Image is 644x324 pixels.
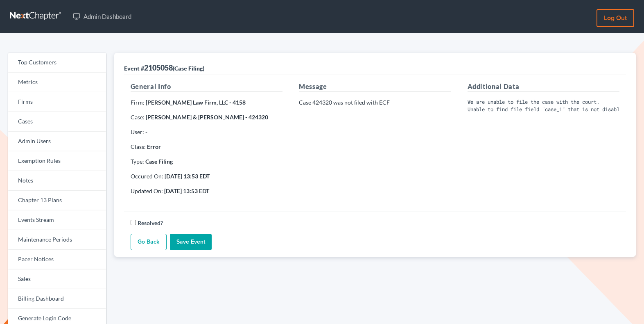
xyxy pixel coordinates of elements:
input: Save Event [170,234,212,250]
a: Metrics [8,73,106,92]
span: Case: [131,114,145,121]
span: Occured On: [131,173,163,180]
strong: Error [147,143,161,150]
p: Case 424320 was not filed with ECF [299,98,451,107]
span: (Case Filing) [173,65,204,72]
a: Billing Dashboard [8,289,106,309]
a: Chapter 13 Plans [8,191,106,210]
label: Resolved? [138,219,163,227]
a: Maintenance Periods [8,230,106,250]
strong: Case Filing [145,158,173,165]
strong: - [145,128,147,135]
pre: We are unable to file the case with the court. Unable to find file field "case_1" that is not dis... [468,98,619,113]
strong: [DATE] 13:53 EDT [165,173,210,180]
span: Type: [131,158,144,165]
a: Cases [8,112,106,132]
a: Go Back [131,234,167,250]
h5: Additional Data [468,82,619,92]
a: Events Stream [8,210,106,230]
strong: [PERSON_NAME] & [PERSON_NAME] - 424320 [146,114,268,121]
strong: [PERSON_NAME] Law Firm, LLC - 4158 [146,99,246,106]
span: User: [131,128,144,135]
span: Class: [131,143,146,150]
span: Event # [124,65,144,72]
h5: Message [299,82,451,92]
strong: [DATE] 13:53 EDT [164,187,209,194]
a: Exemption Rules [8,151,106,171]
a: Notes [8,171,106,191]
a: Sales [8,269,106,289]
a: Log out [597,9,634,27]
a: Firms [8,92,106,112]
a: Admin Dashboard [69,9,136,24]
h5: General Info [131,82,282,92]
span: Firm: [131,99,145,106]
a: Top Customers [8,53,106,73]
a: Admin Users [8,132,106,151]
div: 2105058 [124,63,204,73]
span: Updated On: [131,187,163,194]
a: Pacer Notices [8,250,106,269]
